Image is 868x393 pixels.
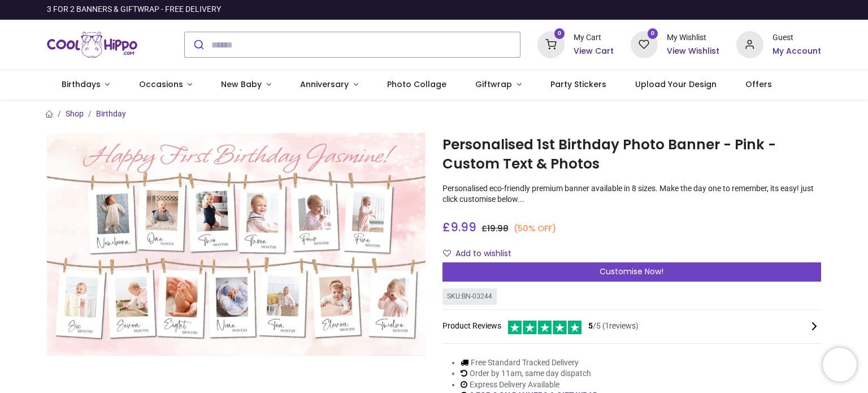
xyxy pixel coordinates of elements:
span: 9.99 [450,219,476,235]
sup: 0 [554,28,565,39]
div: Guest [772,32,821,44]
span: Photo Collage [387,79,446,90]
a: Birthdays [47,70,124,100]
a: 0 [631,40,658,49]
a: View Cart [574,46,614,57]
a: Birthday [96,109,126,118]
iframe: Customer reviews powered by Trustpilot [584,4,821,15]
button: Submit [185,32,211,57]
span: Upload Your Design [635,79,717,90]
a: Shop [66,109,84,118]
span: 19.98 [487,223,509,234]
span: £ [481,223,509,234]
a: Logo of Cool Hippo [47,29,137,61]
span: £ [442,219,476,235]
li: Express Delivery Available [461,379,619,391]
div: 3 FOR 2 BANNERS & GIFTWRAP - FREE DELIVERY [47,4,221,15]
span: 5 [588,321,593,330]
small: (50% OFF) [514,223,557,235]
span: Offers [745,79,772,90]
i: Add to wishlist [443,249,451,257]
button: Add to wishlistAdd to wishlist [442,244,521,264]
div: SKU: BN-03244 [442,288,497,305]
a: Giftwrap [461,70,536,100]
sup: 0 [648,28,658,39]
img: Cool Hippo [47,29,137,61]
span: Occasions [139,79,183,90]
a: Anniversary [285,70,372,100]
a: View Wishlist [667,46,719,57]
h1: Personalised 1st Birthday Photo Banner - Pink - Custom Text & Photos [442,135,821,174]
span: Anniversary [300,79,349,90]
li: Free Standard Tracked Delivery [461,357,619,369]
a: New Baby [207,70,286,100]
div: My Cart [574,32,614,44]
li: Order by 11am, same day dispatch [461,368,619,379]
a: My Account [772,46,821,57]
div: Product Reviews [442,319,821,334]
span: Giftwrap [475,79,512,90]
span: Party Stickers [550,79,606,90]
a: 0 [537,40,565,49]
span: Customise Now! [600,266,663,277]
img: Personalised 1st Birthday Photo Banner - Pink - Custom Text & Photos [47,133,426,356]
div: My Wishlist [667,32,719,44]
span: /5 ( 1 reviews) [588,321,639,332]
span: Birthdays [62,79,101,90]
a: Occasions [124,70,207,100]
p: Personalised eco-friendly premium banner available in 8 sizes. Make the day one to remember, its ... [442,183,821,205]
iframe: Brevo live chat [823,348,857,382]
span: New Baby [221,79,262,90]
